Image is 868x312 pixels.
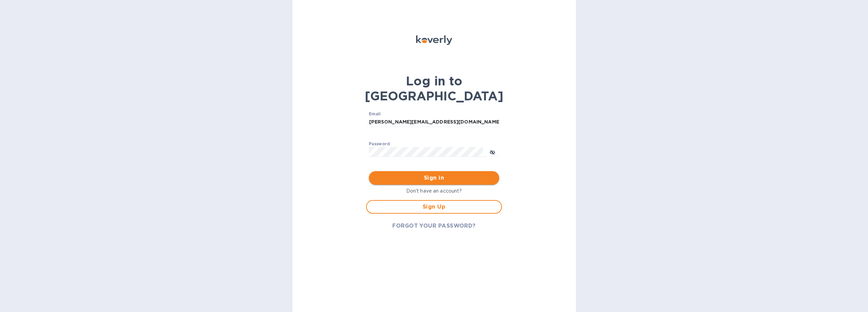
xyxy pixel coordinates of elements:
[387,219,481,233] button: FORGOT YOUR PASSWORD?
[392,222,476,230] span: FORGOT YOUR PASSWORD?
[369,112,381,116] label: Email
[486,145,499,159] button: toggle password visibility
[416,35,452,45] img: Koverly
[369,142,390,146] label: Password
[372,203,495,211] span: Sign Up
[366,187,502,195] p: Don't have an account?
[374,174,493,182] span: Sign in
[369,171,499,185] button: Sign in
[365,73,503,103] b: Log in to [GEOGRAPHIC_DATA]
[366,200,502,214] button: Sign Up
